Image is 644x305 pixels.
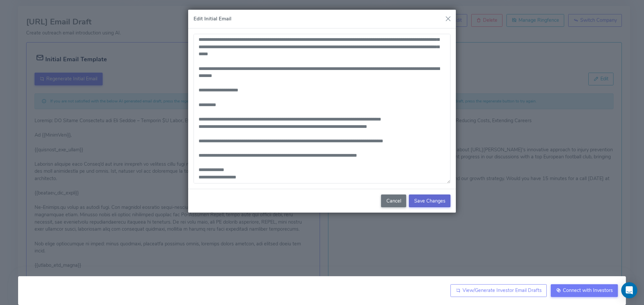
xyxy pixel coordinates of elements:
a: View/Generate Investor Email Drafts [450,284,547,297]
span: Connect with Investors [563,287,613,294]
div: Open Intercom Messenger [621,282,637,298]
button: Cancel [381,195,406,207]
span: Save Changes [414,198,445,204]
button: Save Changes [409,195,450,207]
span: View/Generate Investor Email Drafts [463,287,542,294]
a: Connect with Investors [551,284,618,297]
button: Close [443,14,453,24]
h5: Edit Initial Email [194,15,231,23]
